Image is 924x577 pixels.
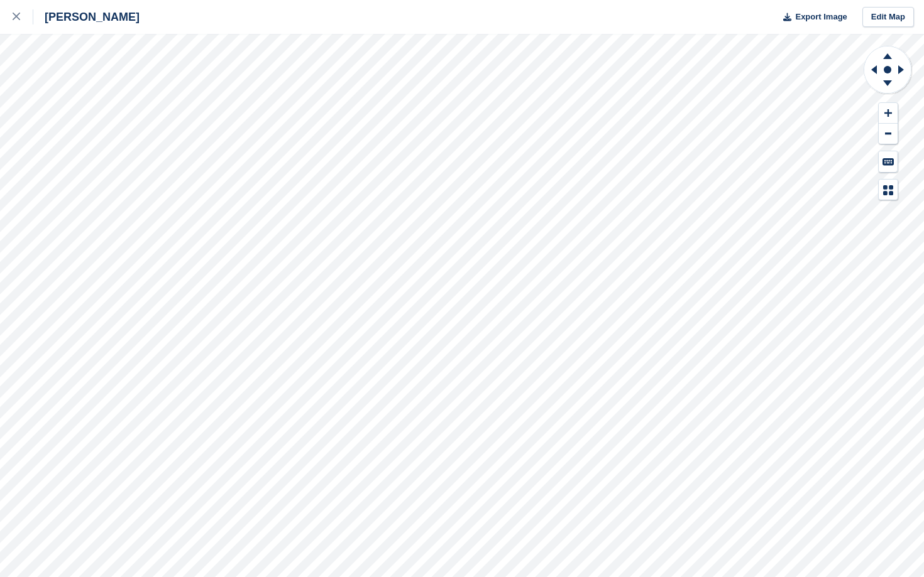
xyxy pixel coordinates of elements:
div: [PERSON_NAME] [33,9,140,24]
a: Edit Map [862,7,914,28]
button: Zoom Out [879,124,898,144]
button: Zoom In [879,103,898,124]
span: Export Image [795,11,847,23]
button: Keyboard Shortcuts [879,151,898,172]
button: Export Image [776,7,847,28]
button: Map Legend [879,180,898,200]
